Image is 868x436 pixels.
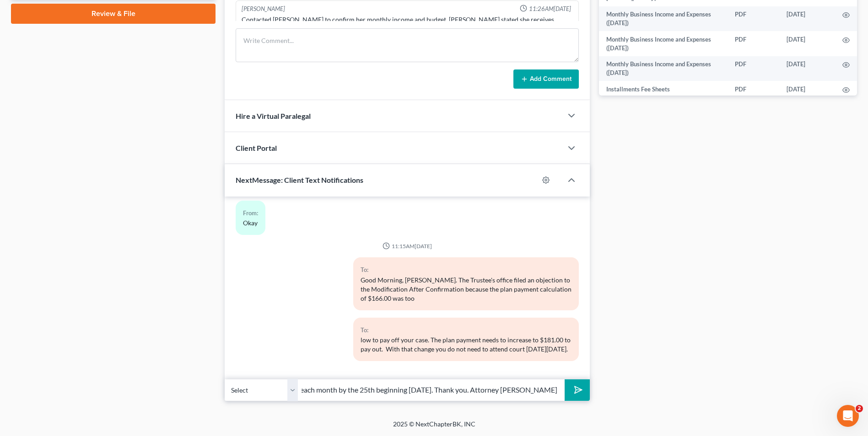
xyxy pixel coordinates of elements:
div: To: [361,265,571,275]
td: PDF [728,6,779,32]
td: [DATE] [779,31,835,56]
td: Monthly Business Income and Expenses ([DATE]) [599,6,728,32]
td: [DATE] [779,56,835,81]
td: [DATE] [779,6,835,32]
td: PDF [728,56,779,81]
div: From: [243,208,258,218]
span: Client Portal [236,144,277,152]
td: Monthly Business Income and Expenses ([DATE]) [599,31,728,56]
td: Monthly Business Income and Expenses ([DATE]) [599,56,728,81]
td: PDF [728,31,779,56]
span: Hire a Virtual Paralegal [236,112,311,120]
div: 2025 © NextChapterBK, INC [173,420,695,436]
div: 11:15AM[DATE] [236,242,579,250]
td: Installments Fee Sheets [599,81,728,97]
input: Say something... [298,379,565,401]
div: Contacted [PERSON_NAME] to confirm her monthly income and budget. [PERSON_NAME] stated she receiv... [242,15,573,43]
span: 2 [856,405,863,412]
span: NextMessage: Client Text Notifications [236,175,363,184]
div: [PERSON_NAME] [242,5,285,13]
td: [DATE] [779,81,835,97]
iframe: Intercom live chat [837,405,859,427]
div: low to pay off your case. The plan payment needs to increase to $181.00 to pay out. With that cha... [361,335,571,354]
div: Good Morning, [PERSON_NAME]. The Trustee's office filed an objection to the Modification After Co... [361,276,571,303]
div: Okay [243,218,258,228]
div: To: [361,325,571,335]
button: Add Comment [513,69,579,89]
span: 11:26AM[DATE] [529,5,571,13]
td: PDF [728,81,779,97]
a: Review & File [11,4,216,24]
